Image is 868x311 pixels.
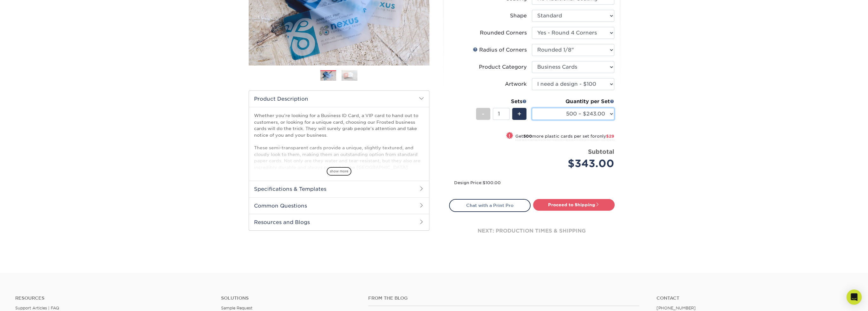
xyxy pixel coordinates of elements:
strong: 500 [523,134,532,139]
div: Sets [476,98,527,105]
span: ! [509,133,510,139]
div: $343.00 [537,156,614,171]
div: Open Intercom Messenger [846,289,862,305]
span: + [517,109,521,119]
p: Whether you’re looking for a Business ID Card, a VIP card to hand out to customers, or looking fo... [254,112,424,254]
img: Plastic Cards 01 [320,71,336,81]
div: Product Category [479,63,527,71]
a: Chat with a Print Pro [449,199,531,212]
a: Sample Request [221,306,252,310]
div: Shape [510,12,527,20]
h2: Product Description [249,91,429,107]
span: only [597,134,614,139]
h4: From the Blog [368,295,639,301]
h2: Specifications & Templates [249,181,429,197]
div: Quantity per Set [532,98,614,105]
a: Proceed to Shipping [533,199,615,210]
a: Contact [656,295,853,301]
h4: Resources [15,295,212,301]
h4: Solutions [221,295,359,301]
img: Plastic Cards 02 [342,70,357,81]
h2: Common Questions [249,197,429,214]
small: Design Price: [454,180,501,185]
small: Get more plastic cards per set for [515,134,614,140]
span: $29 [606,134,614,139]
div: Artwork [505,80,527,88]
h2: Resources and Blogs [249,214,429,230]
div: next: production times & shipping [449,212,615,250]
span: $100.00 [483,180,501,185]
div: Rounded Corners [480,29,527,37]
strong: Subtotal [588,148,614,155]
span: show more [327,167,351,176]
a: [PHONE_NUMBER] [656,306,696,310]
div: Radius of Corners [473,46,527,54]
span: - [482,109,485,119]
